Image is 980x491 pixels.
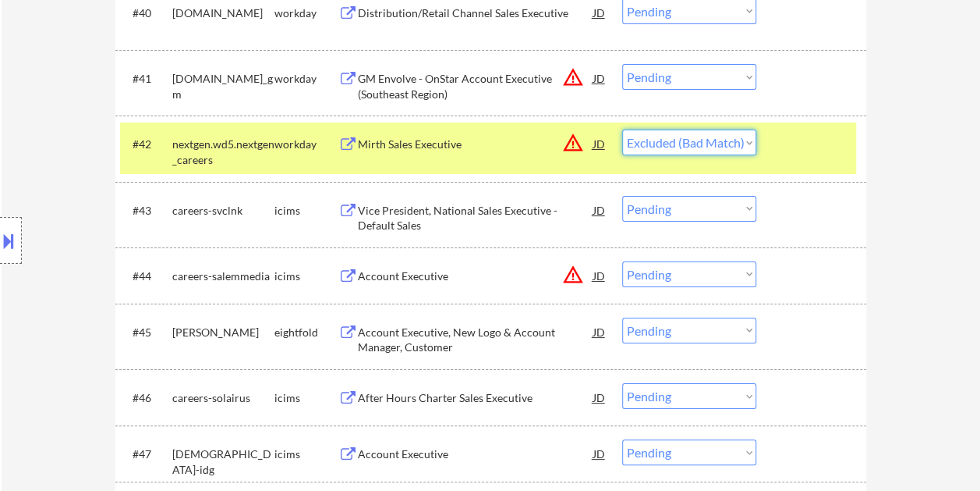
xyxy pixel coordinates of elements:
[358,390,593,406] div: After Hours Charter Sales Executive
[274,269,338,284] div: icims
[358,203,593,233] div: Vice President, National Sales Executive -Default Sales
[274,137,338,152] div: workday
[592,383,607,411] div: JD
[592,262,607,290] div: JD
[358,5,593,21] div: Distribution/Retail Channel Sales Executive
[133,71,160,87] div: #41
[274,390,338,406] div: icims
[592,130,607,158] div: JD
[358,325,593,355] div: Account Executive, New Logo & Account Manager, Customer
[592,439,607,468] div: JD
[592,196,607,224] div: JD
[274,447,338,462] div: icims
[133,5,160,21] div: #40
[274,71,338,87] div: workday
[358,269,593,284] div: Account Executive
[592,318,607,346] div: JD
[562,132,584,154] button: warning_amber
[358,71,593,101] div: GM Envolve - OnStar Account Executive (Southeast Region)
[592,64,607,92] div: JD
[274,325,338,340] div: eightfold
[172,390,274,406] div: careers-solairus
[358,137,593,152] div: Mirth Sales Executive
[172,447,274,477] div: [DEMOGRAPHIC_DATA]-idg
[133,447,160,462] div: #47
[133,390,160,406] div: #46
[358,447,593,462] div: Account Executive
[172,5,274,21] div: [DOMAIN_NAME]
[274,5,338,21] div: workday
[562,264,584,286] button: warning_amber
[274,203,338,219] div: icims
[562,66,584,88] button: warning_amber
[172,71,274,101] div: [DOMAIN_NAME]_gm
